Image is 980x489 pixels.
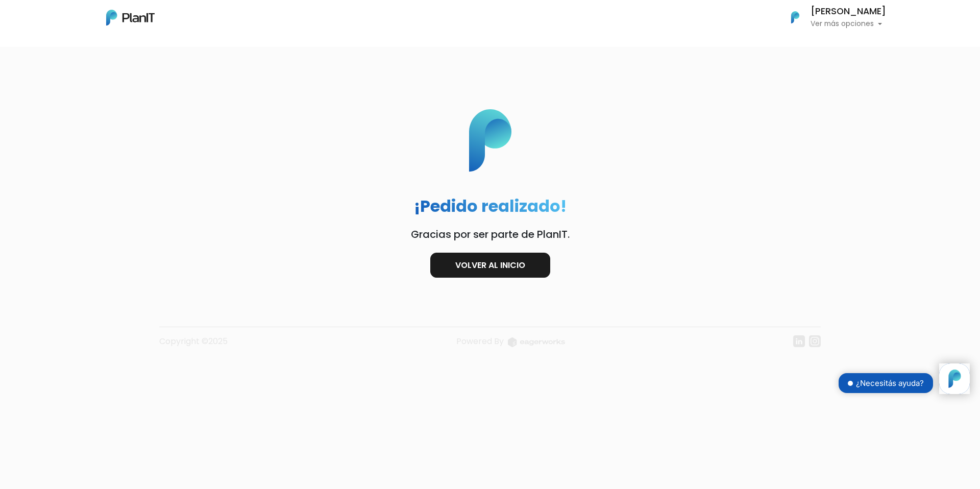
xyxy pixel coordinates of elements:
[508,337,565,347] img: logo_eagerworks-044938b0bf012b96b195e05891a56339191180c2d98ce7df62ca656130a436fa.svg
[784,6,806,29] img: PlanIt Logo
[809,335,821,347] img: instagram-7ba2a2629254302ec2a9470e65da5de918c9f3c9a63008f8abed3140a32961bf.svg
[456,335,504,347] span: translation missing: es.layouts.footer.powered_by
[811,7,886,16] h6: [PERSON_NAME]
[370,228,610,240] p: Gracias por ser parte de PlanIT.
[786,363,939,404] iframe: trengo-widget-status
[456,335,565,355] a: Powered By
[414,197,567,216] h2: ¡Pedido realizado!
[793,335,805,347] img: linkedin-cc7d2dbb1a16aff8e18f147ffe980d30ddd5d9e01409788280e63c91fc390ff4.svg
[106,10,155,26] img: PlanIt Logo
[159,335,228,355] p: Copyright ©2025
[939,363,970,394] iframe: trengo-widget-launcher
[811,20,886,28] p: Ver más opciones
[430,253,550,278] a: Volver al inicio
[433,109,548,172] img: p_logo-cf95315c21ec54a07da33abe4a980685f2930ff06ee032fe1bfa050a97dd1b1f.svg
[778,4,886,31] button: PlanIt Logo [PERSON_NAME] Ver más opciones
